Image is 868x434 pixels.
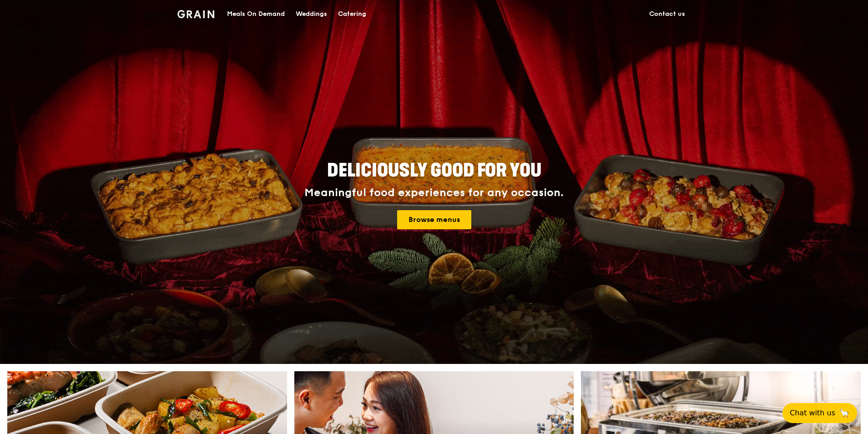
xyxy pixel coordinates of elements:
span: 🦙 [839,408,850,419]
a: Contact us [644,0,691,28]
div: Weddings [296,0,327,28]
span: Deliciously good for you [327,160,541,182]
div: Meals On Demand [227,0,285,28]
img: Grain [177,10,214,18]
a: Catering [333,0,372,28]
div: Catering [338,0,366,28]
button: Chat with us🦙 [782,403,857,423]
span: Chat with us [790,408,835,419]
div: Meaningful food experiences for any occasion. [270,187,598,199]
a: Weddings [290,0,333,28]
a: Browse menus [397,210,471,229]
